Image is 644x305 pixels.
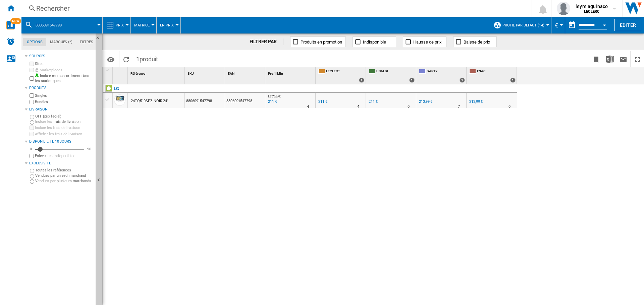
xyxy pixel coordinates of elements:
[614,19,641,31] button: Editer
[367,67,416,84] div: UBALDI 1 offers sold by UBALDI
[186,67,225,78] div: SKU Sort None
[226,67,265,78] div: Sort None
[30,115,34,119] input: OFF (prix facial)
[36,4,514,13] div: Rechercher
[616,51,630,67] button: Envoyer ce rapport par email
[114,67,127,78] div: Sort None
[419,99,432,104] div: 213,99 €
[35,93,93,98] label: Singles
[160,17,177,33] div: En Prix
[29,107,93,112] div: Livraison
[140,56,158,63] span: produit
[30,93,34,98] input: Singles
[307,103,309,110] div: Délai de livraison : 4 jours
[290,36,346,47] button: Produits en promotion
[29,161,93,166] div: Exclusivité
[30,74,34,83] input: Inclure mon assortiment dans les statistiques
[468,98,483,105] div: 213,99 €
[589,51,603,67] button: Créer un favoris
[46,38,76,46] md-tab-item: Marques (*)
[7,37,15,46] img: alerts-logo.svg
[477,69,516,75] span: FNAC
[469,99,483,104] div: 213,99 €
[225,93,265,108] div: 8806091547798
[493,17,548,33] div: Profil par défaut (14)
[35,153,93,158] label: Enlever les indisponibles
[631,51,644,67] button: Plein écran
[226,67,265,78] div: EAN Sort None
[36,23,62,27] span: 8806091547798
[30,68,34,72] input: Marketplaces
[317,98,327,105] div: 211 €
[35,173,93,178] label: Vendues par un seul marchand
[35,99,93,104] label: Bundles
[576,3,608,10] span: leyre aguinaco
[29,139,93,144] div: Disponibilité 10 Jours
[408,103,410,110] div: Délai de livraison : 0 jour
[133,51,161,65] span: 1
[318,99,327,104] div: 211 €
[453,36,497,47] button: Baisse de prix
[35,61,93,66] label: Sites
[403,36,446,47] button: Hausse de prix
[427,69,465,75] span: DARTY
[116,23,124,27] span: Prix
[35,119,93,124] label: Inclure les frais de livraison
[129,67,184,78] div: Sort None
[35,178,93,183] label: Vendues par plusieurs marchands
[76,38,97,46] md-tab-item: Filtres
[557,2,570,15] img: profile.jpg
[35,73,39,77] img: mysite-bg-18x18.png
[368,98,378,105] div: 211 €
[119,51,133,67] button: Recharger
[363,40,386,45] span: Indisponible
[510,78,516,83] div: 1 offers sold by FNAC
[267,98,277,105] div: Mise à jour : mardi 23 septembre 2025 03:22
[106,17,127,33] div: Prix
[606,55,614,63] img: excel-24x24.png
[418,67,466,84] div: DARTY 1 offers sold by DARTY
[28,147,34,152] div: 0
[187,72,194,75] span: SKU
[468,67,517,84] div: FNAC 1 offers sold by FNAC
[228,72,234,75] span: EAN
[160,23,174,27] span: En Prix
[134,23,150,27] span: Matrice
[502,23,544,27] span: Profil par défaut (14)
[30,169,34,173] input: Toutes les références
[10,18,21,24] span: NEW
[104,53,117,65] button: Options
[131,93,168,109] div: 24TQ510SPZ NOIR 24"
[603,51,616,67] button: Télécharger au format Excel
[301,40,342,45] span: Produits en promotion
[267,67,315,78] div: Profil Min Sort None
[134,17,153,33] button: Matrice
[35,68,93,73] label: Marketplaces
[30,174,34,178] input: Vendues par un seul marchand
[357,103,359,110] div: Délai de livraison : 4 jours
[555,22,558,29] span: €
[418,98,432,105] div: 213,99 €
[35,146,84,153] md-slider: Disponibilité
[458,103,460,110] div: Délai de livraison : 7 jours
[86,147,93,152] div: 90
[129,67,184,78] div: Référence Sort None
[30,126,34,130] input: Inclure les frais de livraison
[555,17,561,33] button: €
[130,72,145,75] span: Référence
[30,154,34,158] input: Afficher les frais de livraison
[409,78,415,83] div: 1 offers sold by UBALDI
[267,67,315,78] div: Sort None
[376,69,415,75] span: UBALDI
[96,33,104,46] button: Masquer
[35,125,93,130] label: Inclure les frais de livraison
[35,132,93,137] label: Afficher les frais de livraison
[116,17,127,33] button: Prix
[584,9,599,14] b: LECLERC
[413,40,441,45] span: Hausse de prix
[508,103,511,110] div: Délai de livraison : 0 jour
[30,100,34,104] input: Bundles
